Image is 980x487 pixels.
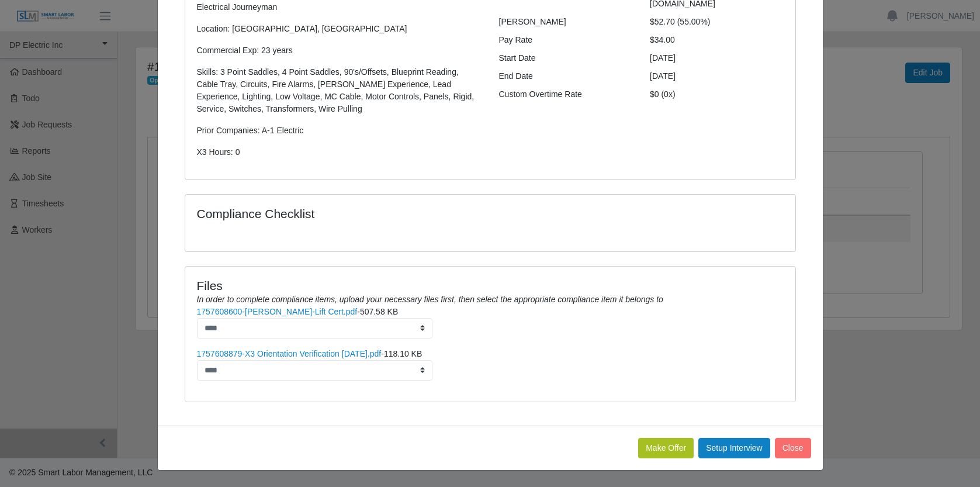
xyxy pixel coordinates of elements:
[650,89,676,99] span: $0 (0x)
[197,206,582,221] h4: Compliance Checklist
[490,34,642,46] div: Pay Rate
[197,307,358,316] a: 1757608600-[PERSON_NAME]-Lift Cert.pdf
[197,23,482,35] p: Location: [GEOGRAPHIC_DATA], [GEOGRAPHIC_DATA]
[490,88,642,101] div: Custom Overtime Rate
[360,307,398,316] span: 507.58 KB
[698,438,770,458] button: Setup Interview
[641,34,792,46] div: $34.00
[197,349,382,358] a: 1757608879-X3 Orientation Verification [DATE].pdf
[197,295,663,304] i: In order to complete compliance items, upload your necessary files first, then select the appropr...
[197,66,482,115] p: Skills: 3 Point Saddles, 4 Point Saddles, 90's/Offsets, Blueprint Reading, Cable Tray, Circuits, ...
[775,438,811,458] button: Close
[384,349,422,358] span: 118.10 KB
[650,71,676,81] span: [DATE]
[638,438,694,458] button: Make Offer
[197,125,482,137] p: Prior Companies: A-1 Electric
[197,146,482,158] p: X3 Hours: 0
[197,306,784,339] li: -
[490,70,642,82] div: End Date
[197,44,482,57] p: Commercial Exp: 23 years
[490,52,642,64] div: Start Date
[197,348,784,381] li: -
[641,52,792,64] div: [DATE]
[197,278,784,293] h4: Files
